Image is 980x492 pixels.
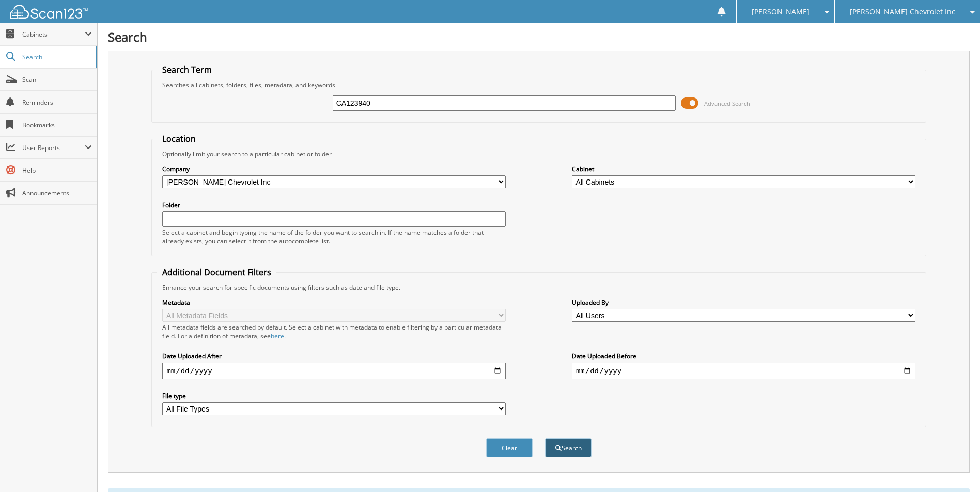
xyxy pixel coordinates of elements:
[22,143,85,152] span: User Reports
[704,100,750,107] span: Advanced Search
[572,363,915,379] input: end
[22,53,90,61] span: Search
[572,298,915,307] label: Uploaded By
[108,28,970,45] h1: Search
[157,64,217,75] legend: Search Term
[271,332,284,340] a: here
[157,80,920,89] div: Searches all cabinets, folders, files, metadata, and keywords
[22,121,92,129] span: Bookmarks
[22,98,92,107] span: Reminders
[162,391,506,400] label: File type
[157,267,276,278] legend: Additional Document Filters
[157,133,201,144] legend: Location
[162,323,506,340] div: All metadata fields are searched by default. Select a cabinet with metadata to enable filtering b...
[162,298,506,307] label: Metadata
[162,363,506,379] input: start
[572,352,915,360] label: Date Uploaded Before
[545,438,592,457] button: Search
[162,352,506,360] label: Date Uploaded After
[22,189,92,198] span: Announcements
[850,9,955,15] span: [PERSON_NAME] Chevrolet Inc
[10,5,88,19] img: scan123-logo-white.svg
[22,75,92,84] span: Scan
[162,228,506,245] div: Select a cabinet and begin typing the name of the folder you want to search in. If the name match...
[752,9,810,15] span: [PERSON_NAME]
[162,201,506,209] label: Folder
[22,30,85,39] span: Cabinets
[157,283,920,292] div: Enhance your search for specific documents using filters such as date and file type.
[486,438,533,457] button: Clear
[157,150,920,158] div: Optionally limit your search to a particular cabinet or folder
[162,165,506,173] label: Company
[22,166,92,175] span: Help
[572,165,915,173] label: Cabinet
[928,442,980,492] iframe: Chat Widget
